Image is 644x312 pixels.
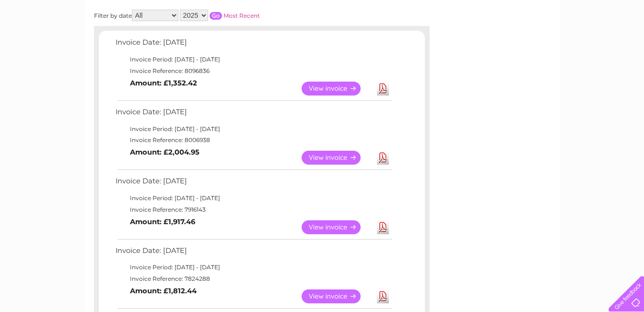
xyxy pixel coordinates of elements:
td: Invoice Period: [DATE] - [DATE] [113,192,394,204]
a: Most Recent [223,12,260,19]
a: 0333 014 3131 [463,5,529,17]
td: Invoice Period: [DATE] - [DATE] [113,54,394,65]
a: Telecoms [526,41,555,48]
td: Invoice Period: [DATE] - [DATE] [113,262,394,273]
a: View [302,220,372,234]
b: Amount: £1,812.44 [130,287,197,295]
a: View [302,82,372,96]
a: Download [377,82,389,96]
a: Log out [612,41,635,48]
a: View [302,289,372,303]
a: View [302,151,372,165]
td: Invoice Date: [DATE] [113,36,394,54]
td: Invoice Date: [DATE] [113,106,394,123]
a: Download [377,289,389,303]
a: Energy [499,41,520,48]
td: Invoice Date: [DATE] [113,244,394,262]
b: Amount: £2,004.95 [130,148,199,156]
b: Amount: £1,352.42 [130,79,197,87]
div: Filter by date [94,10,346,21]
a: Download [377,151,389,165]
td: Invoice Period: [DATE] - [DATE] [113,123,394,135]
a: Download [377,220,389,234]
td: Invoice Reference: 8006938 [113,134,394,146]
b: Amount: £1,917.46 [130,217,195,226]
a: Blog [561,41,574,48]
img: logo.png [23,25,71,54]
div: Clear Business is a trading name of Verastar Limited (registered in [GEOGRAPHIC_DATA] No. 3667643... [96,5,549,47]
a: Water [475,41,493,48]
td: Invoice Reference: 7916143 [113,204,394,216]
td: Invoice Date: [DATE] [113,175,394,192]
td: Invoice Reference: 7824288 [113,273,394,285]
td: Invoice Reference: 8096836 [113,65,394,77]
a: Contact [580,41,604,48]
